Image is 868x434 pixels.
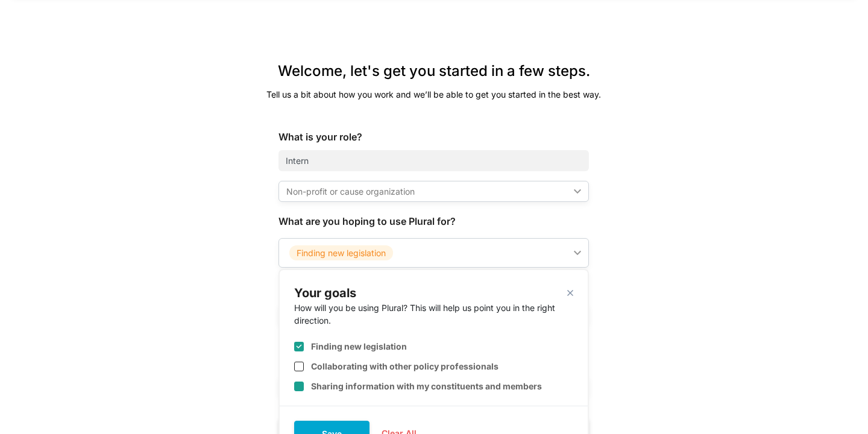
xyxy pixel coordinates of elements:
input: Job title [278,150,589,171]
span: Finding new legislation [289,245,393,260]
div: Non-profit or cause organization [286,185,569,198]
div: Welcome, let's get you started in a few steps. [227,60,641,82]
div: Tell us a bit about how you work and we’ll be able to get you started in the best way. [227,88,641,101]
label: Sharing information with my constituents and members [311,381,542,391]
div: What is your role? [278,130,589,144]
div: What are you hoping to use Plural for? [278,214,589,228]
label: Finding new legislation [311,341,407,351]
label: Collaborating with other policy professionals [311,361,498,371]
iframe: Intercom live chat [827,393,856,422]
div: Your goals [294,285,356,301]
div: How will you be using Plural? This will help us point you in the right direction. [294,301,573,327]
